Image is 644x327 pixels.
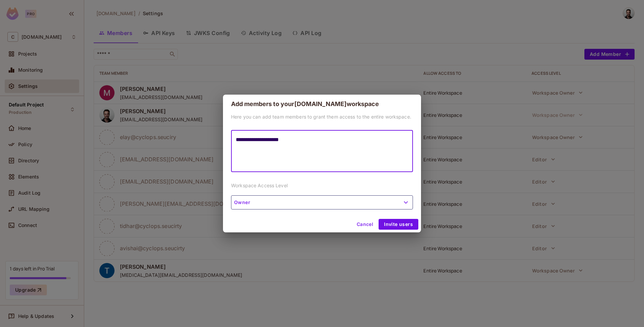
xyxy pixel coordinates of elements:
button: Cancel [354,219,376,230]
h2: Add members to your [DOMAIN_NAME] workspace [223,95,421,113]
button: Owner [231,195,413,209]
p: Workspace Access Level [231,182,413,189]
p: Here you can add team members to grant them access to the entire workspace. [231,113,413,120]
button: Invite users [379,219,418,230]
